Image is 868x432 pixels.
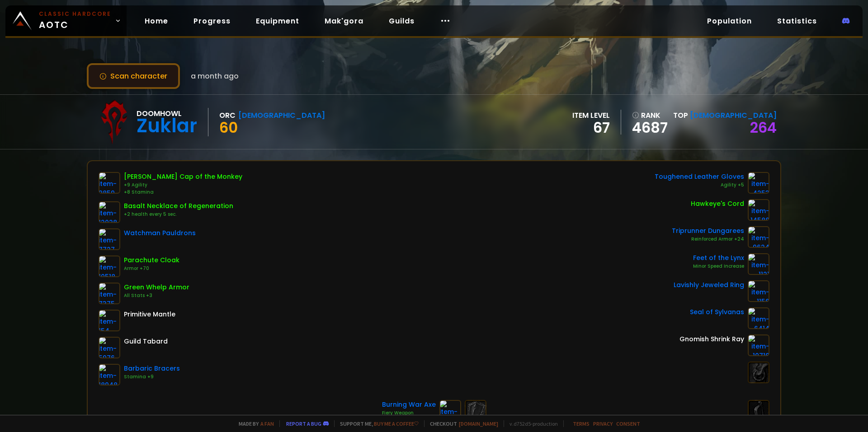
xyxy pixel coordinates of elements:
div: Minor Speed Increase [693,263,744,270]
div: Toughened Leather Gloves [655,172,744,181]
div: rank [632,110,668,121]
div: Feet of the Lynx [693,253,744,263]
span: v. d752d5 - production [504,420,558,427]
div: [DEMOGRAPHIC_DATA] [238,110,325,121]
div: +9 Agility [124,181,242,189]
img: item-6414 [748,307,769,329]
img: item-9859 [99,172,120,194]
div: Fiery Weapon [382,409,436,417]
a: 4687 [632,121,668,135]
img: item-18948 [99,364,120,386]
a: 264 [750,117,777,138]
div: +8 Stamina [124,189,242,196]
div: All Stats +3 [124,292,189,299]
div: Barbaric Bracers [124,364,180,373]
div: Watchman Pauldrons [124,228,196,238]
div: +2 health every 5 sec. [124,211,233,218]
div: Basalt Necklace of Regeneration [124,201,233,211]
img: item-7375 [99,283,120,304]
div: Parachute Cloak [124,255,179,265]
a: Classic HardcoreAOTC [5,5,127,36]
div: Hawkeye's Cord [691,199,744,209]
div: Triprunner Dungarees [672,226,744,236]
a: Home [137,12,175,30]
a: Statistics [770,12,824,30]
span: [DEMOGRAPHIC_DATA] [690,110,777,121]
div: Orc [219,110,236,121]
span: AOTC [39,10,111,32]
img: item-12028 [99,201,120,223]
span: 60 [219,117,238,138]
img: item-4253 [748,172,769,194]
div: Burning War Axe [382,400,436,409]
img: item-14588 [748,199,769,221]
a: Equipment [249,12,307,30]
span: Checkout [424,420,498,427]
img: item-9624 [748,226,769,248]
img: item-154 [99,310,120,331]
a: Progress [186,12,238,30]
img: item-5976 [99,337,120,358]
div: Lavishly Jeweled Ring [674,280,744,290]
div: Stamina +9 [124,373,180,381]
img: item-10716 [748,334,769,356]
a: Population [700,12,759,30]
img: item-2299 [439,400,461,422]
small: Classic Hardcore [39,10,111,18]
a: [DOMAIN_NAME] [459,420,498,427]
a: Buy me a coffee [374,420,419,427]
span: Support me, [334,420,419,427]
span: a month ago [191,70,239,82]
img: item-1121 [748,253,769,275]
div: Agility +5 [655,181,744,189]
a: Privacy [593,420,613,427]
div: Armor +70 [124,265,179,272]
div: 67 [572,121,610,135]
a: Terms [573,420,590,427]
div: Guild Tabard [124,337,168,346]
div: [PERSON_NAME] Cap of the Monkey [124,172,242,181]
div: Zuklar [137,119,197,133]
div: Top [673,110,777,121]
div: Seal of Sylvanas [690,307,744,317]
div: Gnomish Shrink Ray [679,334,744,344]
button: Scan character [87,63,180,89]
span: Made by [233,420,274,427]
a: Mak'gora [317,12,371,30]
div: Green Whelp Armor [124,283,189,292]
div: Doomhowl [137,108,197,119]
div: Reinforced Armor +24 [672,236,744,243]
img: item-7727 [99,228,120,250]
div: item level [572,110,610,121]
a: a fan [260,420,274,427]
div: Primitive Mantle [124,310,175,319]
a: Guilds [382,12,422,30]
img: item-1156 [748,280,769,302]
img: item-10518 [99,255,120,277]
a: Report a bug [286,420,321,427]
a: Consent [616,420,640,427]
